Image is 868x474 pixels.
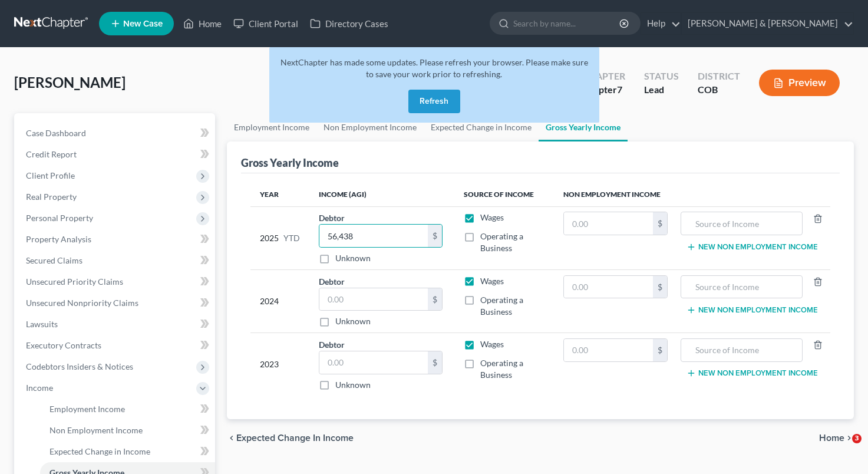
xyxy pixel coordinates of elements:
label: Debtor [319,338,345,351]
a: Unsecured Priority Claims [16,271,215,292]
div: COB [698,83,740,97]
span: Home [819,433,844,443]
button: Refresh [408,90,460,113]
span: Wages [480,212,504,222]
a: Client Portal [227,13,304,34]
span: Income [26,383,53,393]
a: Property Analysis [16,229,215,250]
div: 2024 [260,275,300,328]
span: Operating a Business [480,295,523,317]
span: Executory Contracts [26,340,101,350]
button: New Non Employment Income [687,368,818,378]
a: Employment Income [40,399,215,420]
a: Secured Claims [16,250,215,271]
span: Expected Change in Income [49,446,150,456]
span: Secured Claims [26,255,82,265]
div: $ [428,351,442,374]
span: Property Analysis [26,234,91,244]
span: Credit Report [26,149,77,159]
a: [PERSON_NAME] & [PERSON_NAME] [682,13,853,34]
th: Non Employment Income [554,183,830,206]
span: Wages [480,276,504,286]
input: 0.00 [564,276,654,298]
span: Expected Change in Income [236,433,354,443]
input: 0.00 [564,339,654,361]
div: Chapter [582,70,625,83]
a: Help [641,13,681,34]
div: Lead [644,83,679,97]
span: Operating a Business [480,231,523,253]
div: $ [428,225,442,247]
label: Unknown [335,315,371,327]
div: Status [644,70,679,83]
div: $ [653,276,667,298]
label: Debtor [319,212,345,224]
span: Case Dashboard [26,128,86,138]
div: 2023 [260,338,300,391]
span: Personal Property [26,213,93,223]
a: Employment Income [227,113,316,141]
a: Directory Cases [304,13,394,34]
a: Non Employment Income [40,420,215,441]
a: Unsecured Nonpriority Claims [16,292,215,314]
span: Unsecured Nonpriority Claims [26,298,138,308]
label: Unknown [335,252,371,264]
div: $ [653,212,667,235]
span: NextChapter has made some updates. Please refresh your browser. Please make sure to save your wor... [280,57,588,79]
div: Chapter [582,83,625,97]
span: Client Profile [26,170,75,180]
button: chevron_left Expected Change in Income [227,433,354,443]
span: Employment Income [49,404,125,414]
i: chevron_left [227,433,236,443]
a: Expected Change in Income [40,441,215,462]
span: New Case [123,19,163,28]
a: Executory Contracts [16,335,215,356]
a: Home [177,13,227,34]
a: Case Dashboard [16,123,215,144]
th: Source of Income [454,183,554,206]
span: Wages [480,339,504,349]
div: 2025 [260,212,300,264]
input: Source of Income [687,276,796,298]
a: Lawsuits [16,314,215,335]
span: Real Property [26,192,77,202]
div: District [698,70,740,83]
iframe: Intercom live chat [828,434,856,462]
input: Source of Income [687,212,796,235]
input: 0.00 [564,212,654,235]
span: [PERSON_NAME] [14,74,126,91]
input: 0.00 [319,225,428,247]
button: Preview [759,70,840,96]
label: Debtor [319,275,345,288]
span: Unsecured Priority Claims [26,276,123,287]
button: New Non Employment Income [687,242,818,252]
span: 3 [852,434,862,443]
button: Home chevron_right [819,433,854,443]
span: YTD [283,232,300,244]
div: Gross Yearly Income [241,156,339,170]
input: Search by name... [513,12,621,34]
span: Non Employment Income [49,425,143,435]
th: Year [250,183,309,206]
div: $ [428,288,442,311]
a: Credit Report [16,144,215,165]
span: Lawsuits [26,319,58,329]
span: Codebtors Insiders & Notices [26,361,133,371]
div: $ [653,339,667,361]
button: New Non Employment Income [687,305,818,315]
input: 0.00 [319,351,428,374]
label: Unknown [335,379,371,391]
span: Operating a Business [480,358,523,380]
span: 7 [617,84,622,95]
th: Income (AGI) [309,183,454,206]
input: Source of Income [687,339,796,361]
input: 0.00 [319,288,428,311]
